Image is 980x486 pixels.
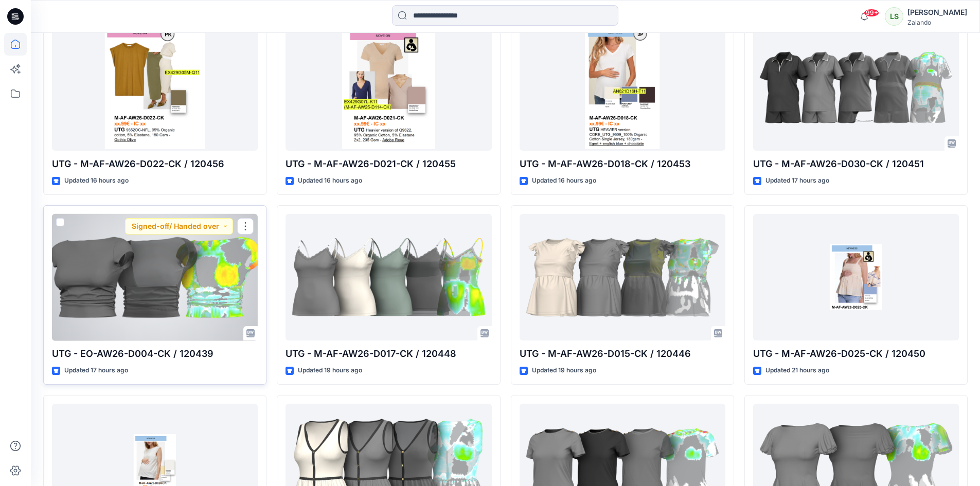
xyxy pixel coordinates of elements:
p: UTG - M-AF-AW26-D017-CK / 120448 [286,347,491,361]
div: [PERSON_NAME] [907,6,967,19]
p: Updated 16 hours ago [64,175,129,186]
p: UTG - M-AF-AW26-D022-CK / 120456 [52,157,258,171]
span: 99+ [864,9,879,17]
p: Updated 19 hours ago [532,365,596,376]
a: UTG - M-AF-AW26-D017-CK / 120448 [286,214,491,341]
p: Updated 17 hours ago [765,175,829,186]
p: Updated 16 hours ago [532,175,596,186]
a: UTG - M-AF-AW26-D021-CK / 120455 [286,24,491,151]
a: UTG - M-AF-AW26-D030-CK / 120451 [753,24,959,151]
p: UTG - M-AF-AW26-D018-CK / 120453 [520,157,725,171]
div: Zalando [907,19,967,26]
p: Updated 21 hours ago [765,365,829,376]
a: UTG - M-AF-AW26-D015-CK / 120446 [520,214,725,341]
p: UTG - M-AF-AW26-D030-CK / 120451 [753,157,959,171]
p: Updated 17 hours ago [64,365,128,376]
p: UTG - M-AF-AW26-D015-CK / 120446 [520,347,725,361]
a: UTG - M-AF-AW26-D018-CK / 120453 [520,24,725,151]
a: UTG - EO-AW26-D004-CK / 120439 [52,214,258,341]
div: LS [885,7,903,26]
a: UTG - M-AF-AW26-D022-CK / 120456 [52,24,258,151]
p: UTG - M-AF-AW26-D025-CK / 120450 [753,347,959,361]
p: Updated 16 hours ago [298,175,362,186]
p: UTG - M-AF-AW26-D021-CK / 120455 [286,157,491,171]
p: Updated 19 hours ago [298,365,362,376]
p: UTG - EO-AW26-D004-CK / 120439 [52,347,258,361]
a: UTG - M-AF-AW26-D025-CK / 120450 [753,214,959,341]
